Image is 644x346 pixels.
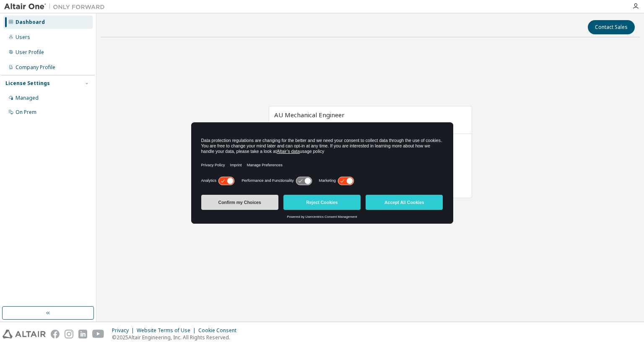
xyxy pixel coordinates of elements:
div: Users [16,34,30,41]
div: Website Terms of Use [137,327,198,334]
div: On Prem [16,109,36,116]
img: facebook.svg [51,330,60,338]
img: linkedin.svg [78,330,87,338]
div: Company Profile [16,64,55,71]
img: Altair One [4,3,109,11]
div: Privacy [112,327,137,334]
img: instagram.svg [65,330,73,338]
button: Contact Sales [588,20,635,34]
span: AU Mechanical Engineer [274,111,345,119]
div: Cookie Consent [198,327,241,334]
div: Managed [16,95,39,101]
p: Expires on [DATE] UTC [274,121,465,128]
img: youtube.svg [92,330,104,338]
div: License Settings [5,80,50,87]
img: altair_logo.svg [3,330,46,338]
div: User Profile [16,49,44,56]
p: © 2025 Altair Engineering, Inc. All Rights Reserved. [112,334,241,341]
div: Dashboard [16,19,45,26]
